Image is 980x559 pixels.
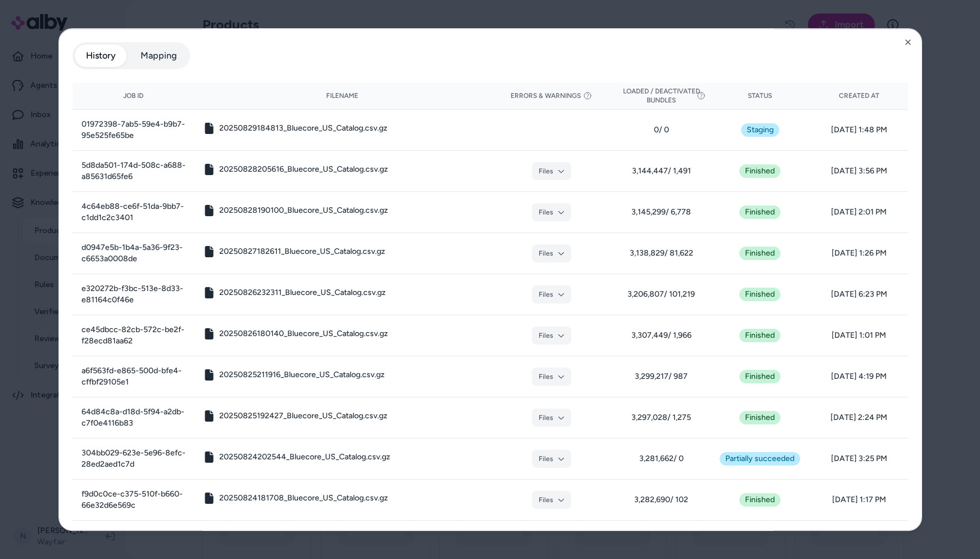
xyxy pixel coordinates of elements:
div: Finished [739,493,780,507]
div: Finished [739,164,780,178]
td: d0947e5b-1b4a-5a36-9f23-c6653a0008de [73,233,195,274]
button: Files [532,244,571,262]
button: Files [532,368,571,386]
span: 3,138,829 / 81,622 [621,248,701,259]
button: Files [532,203,571,221]
span: 3,299,217 / 987 [621,371,701,382]
td: 01972398-7ab5-59e4-b9b7-95e525fe65be [73,110,195,151]
div: Finished [739,288,780,301]
div: Finished [739,247,780,260]
span: 3,307,449 / 1,966 [621,330,701,341]
button: Files [532,162,571,180]
span: 20250824202544_Bluecore_US_Catalog.csv.gz [219,451,390,463]
span: 3,297,028 / 1,275 [621,412,701,423]
td: ce45dbcc-82cb-572c-be2f-f28ecd81aa62 [73,315,195,356]
button: Files [532,450,571,468]
div: Job ID [82,91,186,100]
button: Files [532,327,571,345]
span: [DATE] 6:23 PM [819,289,899,300]
span: 20250826232311_Bluecore_US_Catalog.csv.gz [219,287,386,298]
button: Files [532,491,571,509]
button: Partially succeeded [720,452,800,466]
button: 20250826180140_Bluecore_US_Catalog.csv.gz [204,328,388,339]
span: 3,144,447 / 1,491 [621,166,701,177]
span: [DATE] 1:01 PM [819,330,899,341]
span: [DATE] 2:01 PM [819,207,899,218]
button: 20250826232311_Bluecore_US_Catalog.csv.gz [204,287,386,298]
span: [DATE] 2:24 PM [819,412,899,423]
div: Finished [739,205,780,219]
span: 3,282,690 / 102 [621,494,701,506]
div: Filename [204,91,482,100]
button: Mapping [129,44,188,67]
span: 20250827182611_Bluecore_US_Catalog.csv.gz [219,246,385,257]
button: Files [532,285,571,303]
span: 20250828205616_Bluecore_US_Catalog.csv.gz [219,164,388,175]
span: 20250825192427_Bluecore_US_Catalog.csv.gz [219,410,387,422]
span: [DATE] 1:26 PM [819,248,899,259]
button: Files [532,409,571,427]
div: Finished [739,370,780,383]
div: Created At [819,91,899,100]
button: Errors & Warnings [511,91,592,100]
span: [DATE] 1:48 PM [819,124,899,136]
span: [DATE] 3:56 PM [819,166,899,177]
span: 20250829184813_Bluecore_US_Catalog.csv.gz [219,123,387,134]
span: 3,145,299 / 6,778 [621,207,701,218]
button: 20250825192427_Bluecore_US_Catalog.csv.gz [204,410,387,422]
div: Finished [739,329,780,342]
span: [DATE] 3:25 PM [819,453,899,464]
span: 3,206,807 / 101,219 [621,289,701,300]
button: 20250829184813_Bluecore_US_Catalog.csv.gz [204,123,387,134]
td: e320272b-f3bc-513e-8d33-e81164c0f46e [73,274,195,315]
td: 5d8da501-174d-508c-a688-a85631d65fe6 [73,151,195,192]
button: 20250827182611_Bluecore_US_Catalog.csv.gz [204,246,385,257]
button: 20250824181708_Bluecore_US_Catalog.csv.gz [204,493,388,504]
button: History [75,44,127,67]
td: f9d0c0ce-c375-510f-b660-66e32d6e569c [73,480,195,521]
span: 20250825211916_Bluecore_US_Catalog.csv.gz [219,369,385,381]
span: [DATE] 4:19 PM [819,371,899,382]
div: Staging [741,123,779,137]
span: 20250824181708_Bluecore_US_Catalog.csv.gz [219,493,388,504]
span: [DATE] 1:17 PM [819,494,899,506]
button: 20250828190100_Bluecore_US_Catalog.csv.gz [204,205,388,216]
div: Status [719,91,801,100]
button: 20250825211916_Bluecore_US_Catalog.csv.gz [204,369,385,381]
td: 304bb029-623e-5e96-8efc-28ed2aed1c7d [73,439,195,480]
td: a6f563fd-e865-500d-bfe4-cffbf29105e1 [73,356,195,397]
button: 20250828205616_Bluecore_US_Catalog.csv.gz [204,164,388,175]
button: 20250824202544_Bluecore_US_Catalog.csv.gz [204,451,390,463]
span: 20250828190100_Bluecore_US_Catalog.csv.gz [219,205,388,216]
span: 3,281,662 / 0 [621,453,701,464]
span: 0 / 0 [621,124,701,136]
td: 4c64eb88-ce6f-51da-9bb7-c1dd1c2c3401 [73,192,195,233]
span: 20250826180140_Bluecore_US_Catalog.csv.gz [219,328,388,339]
td: 64d84c8a-d18d-5f94-a2db-c7f0e4116b83 [73,397,195,439]
div: Finished [739,411,780,424]
button: Loaded / Deactivated Bundles [621,87,701,105]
